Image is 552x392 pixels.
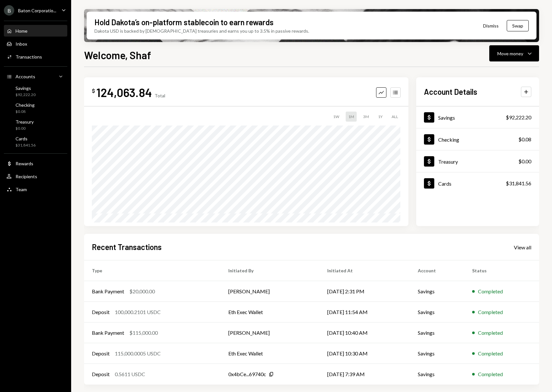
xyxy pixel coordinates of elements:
[16,161,33,166] div: Rewards
[506,180,531,187] div: $31,841.56
[319,281,410,302] td: [DATE] 2:31 PM
[94,17,274,27] div: Hold Dakota’s on-platform stablecoin to earn rewards
[84,260,221,281] th: Type
[4,51,67,62] a: Transactions
[416,128,539,150] a: Checking$0.08
[16,85,36,91] div: Savings
[438,136,459,143] div: Checking
[375,112,385,122] div: 1Y
[16,54,42,60] div: Transactions
[4,134,67,149] a: Cards$31,841.56
[92,350,110,357] div: Deposit
[16,126,34,131] div: $0.00
[438,114,455,121] div: Savings
[16,92,36,98] div: $92,222.20
[16,28,27,34] div: Home
[410,260,464,281] th: Account
[129,288,155,295] div: $20,000.00
[514,244,531,251] div: View all
[4,100,67,116] a: Checking$0.08
[94,27,309,34] div: Dakota USD is backed by [DEMOGRAPHIC_DATA] treasuries and earns you up to 3.5% in passive rewards.
[16,41,27,47] div: Inbox
[4,117,67,133] a: Treasury$0.00
[330,112,342,122] div: 1W
[319,343,410,364] td: [DATE] 10:30 AM
[4,170,67,182] a: Recipients
[478,308,503,316] div: Completed
[221,302,319,322] td: Eth Exec Wallet
[410,281,464,302] td: Savings
[221,260,319,281] th: Initiated By
[16,187,27,192] div: Team
[228,370,266,378] div: 0x4bCe...69740c
[221,281,319,302] td: [PERSON_NAME]
[4,158,67,169] a: Rewards
[115,370,145,378] div: 0.5611 USDC
[410,364,464,385] td: Savings
[438,180,451,187] div: Cards
[518,136,531,143] div: $0.08
[346,112,357,122] div: 1M
[497,50,523,57] div: Move money
[16,136,36,141] div: Cards
[129,329,158,337] div: $115,000.00
[424,86,477,97] h2: Account Details
[18,8,56,13] div: Baton Corporatio...
[16,143,36,148] div: $31,841.56
[475,18,507,33] button: Dismiss
[319,322,410,343] td: [DATE] 10:40 AM
[96,85,152,100] div: 124,063.84
[319,364,410,385] td: [DATE] 7:39 AM
[16,119,34,125] div: Treasury
[416,106,539,128] a: Savings$92,222.20
[507,20,529,31] button: Swap
[478,350,503,357] div: Completed
[319,260,410,281] th: Initiated At
[410,343,464,364] td: Savings
[4,38,67,49] a: Inbox
[4,25,67,37] a: Home
[438,158,458,165] div: Treasury
[115,308,161,316] div: 100,000.2101 USDC
[4,183,67,195] a: Team
[410,322,464,343] td: Savings
[361,112,372,122] div: 3M
[221,343,319,364] td: Eth Exec Wallet
[84,49,151,61] h1: Welcome, Shaf
[514,244,531,251] a: View all
[115,350,161,357] div: 115,000.0005 USDC
[16,102,35,108] div: Checking
[518,158,531,165] div: $0.00
[155,93,165,98] div: Total
[478,288,503,295] div: Completed
[478,329,503,337] div: Completed
[4,5,14,16] div: B
[92,329,124,337] div: Bank Payment
[389,112,401,122] div: ALL
[92,242,162,252] h2: Recent Transactions
[410,302,464,322] td: Savings
[221,322,319,343] td: [PERSON_NAME]
[92,288,124,295] div: Bank Payment
[16,174,37,179] div: Recipients
[4,71,67,82] a: Accounts
[489,45,539,61] button: Move money
[464,260,539,281] th: Status
[92,370,110,378] div: Deposit
[92,88,95,94] div: $
[16,74,35,79] div: Accounts
[416,150,539,172] a: Treasury$0.00
[319,302,410,322] td: [DATE] 11:54 AM
[506,114,531,121] div: $92,222.20
[4,83,67,99] a: Savings$92,222.20
[92,308,110,316] div: Deposit
[16,109,35,114] div: $0.08
[478,370,503,378] div: Completed
[416,172,539,194] a: Cards$31,841.56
